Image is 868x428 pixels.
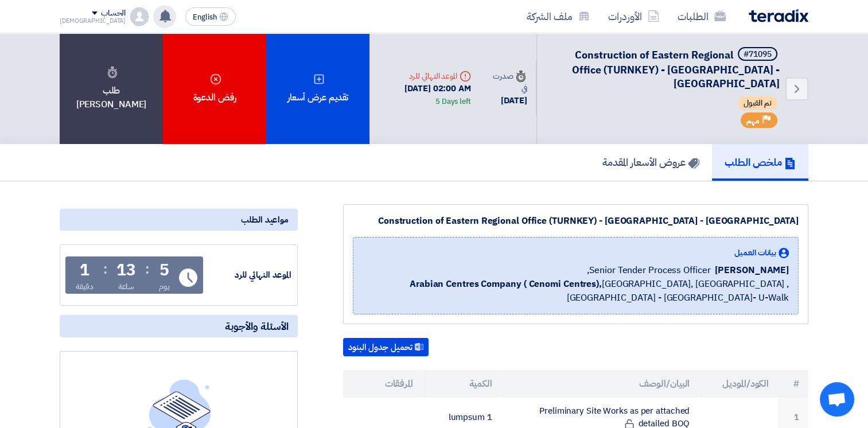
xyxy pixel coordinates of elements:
a: الطلبات [668,3,735,30]
div: مواعيد الطلب [60,209,298,231]
span: Senior Tender Process Officer, [587,263,710,277]
span: بيانات العميل [734,247,776,259]
th: البيان/الوصف [501,370,699,398]
img: Teradix logo [749,9,808,22]
div: : [145,259,149,279]
h5: ملخص الطلب [725,155,796,169]
h5: Construction of Eastern Regional Office (TURNKEY) - Nakheel Mall - Dammam [551,47,780,91]
div: [DATE] 02:00 AM [379,82,471,108]
div: رفض الدعوة [163,33,266,144]
div: الموعد النهائي للرد [379,70,471,82]
div: [DATE] [489,94,527,107]
span: تم القبول [738,96,777,110]
a: ملخص الطلب [712,144,808,181]
th: # [778,370,808,398]
a: Open chat [820,382,854,417]
th: الكود/الموديل [699,370,778,398]
div: تقديم عرض أسعار [266,33,369,144]
th: الكمية [422,370,501,398]
span: [PERSON_NAME] [715,263,789,277]
a: الأوردرات [599,3,668,30]
div: 5 Days left [435,96,471,107]
th: المرفقات [343,370,422,398]
b: Arabian Centres Company ( Cenomi Centres), [410,277,602,291]
span: [GEOGRAPHIC_DATA], [GEOGRAPHIC_DATA] ,[GEOGRAPHIC_DATA] - [GEOGRAPHIC_DATA]- U-Walk [363,277,789,305]
div: 13 [116,262,136,278]
h5: عروض الأسعار المقدمة [602,155,699,169]
div: Construction of Eastern Regional Office (TURNKEY) - [GEOGRAPHIC_DATA] - [GEOGRAPHIC_DATA] [353,214,799,228]
div: 1 [80,262,89,278]
div: ساعة [118,281,135,293]
span: Construction of Eastern Regional Office (TURNKEY) - [GEOGRAPHIC_DATA] - [GEOGRAPHIC_DATA] [572,47,780,91]
div: دقيقة [76,281,94,293]
div: [DEMOGRAPHIC_DATA] [60,18,126,24]
a: عروض الأسعار المقدمة [590,144,712,181]
div: يوم [159,281,170,293]
div: طلب [PERSON_NAME] [60,33,163,144]
a: ملف الشركة [517,3,599,30]
span: مهم [746,115,760,126]
div: #71095 [744,50,772,59]
img: profile_test.png [130,7,149,26]
div: صدرت في [489,70,527,94]
div: الموعد النهائي للرد [205,269,291,282]
div: : [103,259,107,279]
button: English [185,7,236,26]
span: الأسئلة والأجوبة [225,320,289,333]
div: الحساب [101,9,126,18]
div: 5 [159,262,169,278]
button: تحميل جدول البنود [343,338,429,356]
span: English [193,13,217,21]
